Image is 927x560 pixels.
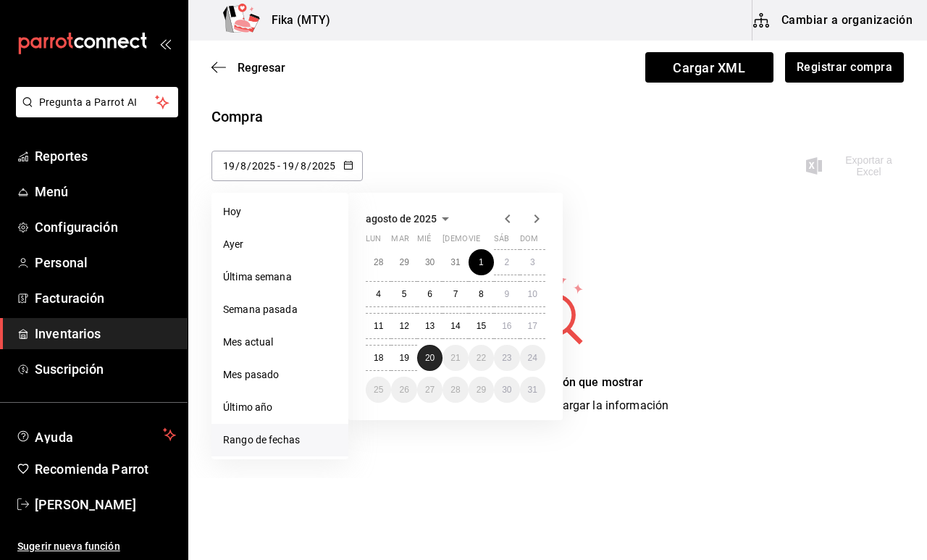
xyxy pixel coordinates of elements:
span: Inventarios [35,324,176,343]
span: Personal [35,253,176,272]
abbr: 16 de agosto de 2025 [502,321,511,331]
abbr: domingo [520,234,538,249]
li: Último año [211,391,348,424]
span: - [277,160,280,172]
input: Month [300,160,307,172]
abbr: 10 de agosto de 2025 [528,289,537,299]
span: / [307,160,311,172]
abbr: 8 de agosto de 2025 [479,289,484,299]
li: Mes pasado [211,359,348,391]
span: Regresar [238,61,285,75]
button: 14 de agosto de 2025 [442,313,468,339]
input: Year [311,160,336,172]
span: Facturación [35,288,176,308]
button: 16 de agosto de 2025 [494,313,519,339]
span: / [295,160,299,172]
button: 31 de julio de 2025 [442,249,468,275]
abbr: 29 de agosto de 2025 [477,385,486,395]
span: / [235,160,240,172]
button: 3 de agosto de 2025 [520,249,545,275]
abbr: 13 de agosto de 2025 [425,321,435,331]
abbr: 2 de agosto de 2025 [504,257,509,267]
abbr: 11 de agosto de 2025 [374,321,383,331]
button: 12 de agosto de 2025 [391,313,416,339]
abbr: 25 de agosto de 2025 [374,385,383,395]
abbr: 14 de agosto de 2025 [450,321,460,331]
li: Hoy [211,196,348,228]
a: Pregunta a Parrot AI [10,105,178,120]
abbr: 23 de agosto de 2025 [502,353,511,363]
span: Ayuda [35,426,157,443]
abbr: 17 de agosto de 2025 [528,321,537,331]
span: Configuración [35,217,176,237]
span: Menú [35,182,176,201]
button: 2 de agosto de 2025 [494,249,519,275]
button: 22 de agosto de 2025 [469,345,494,371]
button: 5 de agosto de 2025 [391,281,416,307]
abbr: 22 de agosto de 2025 [477,353,486,363]
button: 27 de agosto de 2025 [417,377,442,403]
button: open_drawer_menu [159,38,171,49]
li: Ayer [211,228,348,261]
h3: Fika (MTY) [260,12,330,29]
abbr: 3 de agosto de 2025 [530,257,535,267]
button: 21 de agosto de 2025 [442,345,468,371]
button: 28 de agosto de 2025 [442,377,468,403]
span: Reportes [35,146,176,166]
button: 29 de julio de 2025 [391,249,416,275]
button: 26 de agosto de 2025 [391,377,416,403]
input: Year [251,160,276,172]
input: Day [222,160,235,172]
button: 13 de agosto de 2025 [417,313,442,339]
button: 24 de agosto de 2025 [520,345,545,371]
span: Suscripción [35,359,176,379]
button: 8 de agosto de 2025 [469,281,494,307]
abbr: miércoles [417,234,431,249]
abbr: 19 de agosto de 2025 [399,353,408,363]
input: Month [240,160,247,172]
abbr: sábado [494,234,509,249]
div: Compra [211,106,263,128]
span: [PERSON_NAME] [35,495,176,514]
button: 31 de agosto de 2025 [520,377,545,403]
li: Semana pasada [211,293,348,326]
abbr: 28 de julio de 2025 [374,257,383,267]
button: Pregunta a Parrot AI [16,87,178,117]
input: Day [282,160,295,172]
button: 30 de julio de 2025 [417,249,442,275]
abbr: 29 de julio de 2025 [399,257,408,267]
li: Rango de fechas [211,424,348,456]
abbr: 15 de agosto de 2025 [477,321,486,331]
abbr: 28 de agosto de 2025 [450,385,460,395]
abbr: 9 de agosto de 2025 [504,289,509,299]
abbr: 7 de agosto de 2025 [453,289,458,299]
button: 9 de agosto de 2025 [494,281,519,307]
button: 25 de agosto de 2025 [366,377,391,403]
button: 19 de agosto de 2025 [391,345,416,371]
abbr: 1 de agosto de 2025 [479,257,484,267]
abbr: 24 de agosto de 2025 [528,353,537,363]
span: Recomienda Parrot [35,459,176,479]
button: Registrar compra [785,52,904,83]
abbr: 21 de agosto de 2025 [450,353,460,363]
abbr: 26 de agosto de 2025 [399,385,408,395]
li: Última semana [211,261,348,293]
abbr: 31 de agosto de 2025 [528,385,537,395]
abbr: 31 de julio de 2025 [450,257,460,267]
button: 29 de agosto de 2025 [469,377,494,403]
button: agosto de 2025 [366,210,454,227]
button: 15 de agosto de 2025 [469,313,494,339]
button: 18 de agosto de 2025 [366,345,391,371]
button: 30 de agosto de 2025 [494,377,519,403]
abbr: 18 de agosto de 2025 [374,353,383,363]
abbr: martes [391,234,408,249]
button: 23 de agosto de 2025 [494,345,519,371]
abbr: 20 de agosto de 2025 [425,353,435,363]
button: 7 de agosto de 2025 [442,281,468,307]
button: 6 de agosto de 2025 [417,281,442,307]
abbr: 27 de agosto de 2025 [425,385,435,395]
span: agosto de 2025 [366,213,437,225]
abbr: lunes [366,234,381,249]
li: Mes actual [211,326,348,359]
abbr: 6 de agosto de 2025 [427,289,432,299]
